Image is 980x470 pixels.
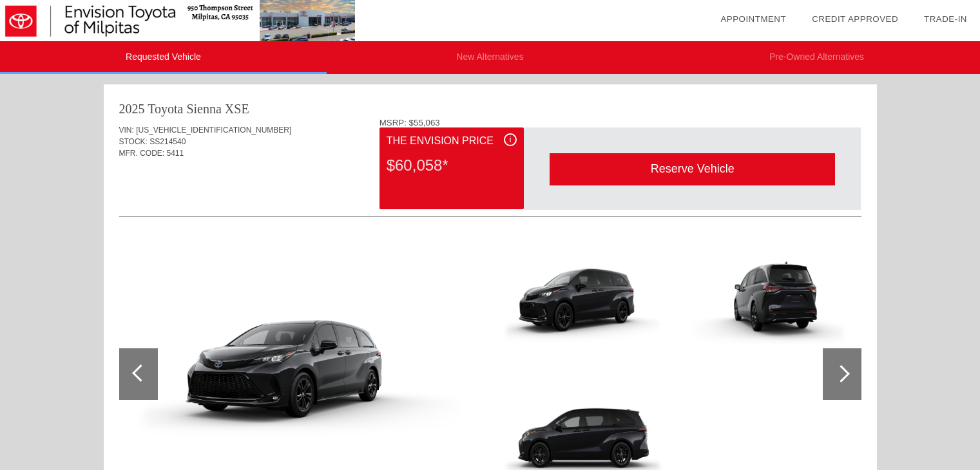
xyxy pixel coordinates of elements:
[924,14,967,24] a: Trade-In
[550,153,835,185] div: Reserve Vehicle
[720,14,786,24] a: Appointment
[119,149,165,158] span: MFR. CODE:
[812,14,898,24] a: Credit Approved
[653,41,980,74] li: Pre-Owned Alternatives
[149,137,186,146] span: SS214540
[380,118,861,127] div: MSRP: $55,063
[119,126,134,135] span: VIN:
[119,137,148,146] span: STOCK:
[678,238,855,370] img: image.png
[167,149,184,158] span: 5411
[225,100,249,118] div: XSE
[119,178,861,199] div: Quoted on [DATE] 11:50:07 PM
[387,133,517,149] div: The Envision Price
[119,100,222,118] div: 2025 Toyota Sienna
[136,126,291,135] span: [US_VEHICLE_IDENTIFICATION_NUMBER]
[510,135,512,144] span: i
[494,238,671,370] img: image.png
[327,41,653,74] li: New Alternatives
[387,149,517,182] div: $60,058*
